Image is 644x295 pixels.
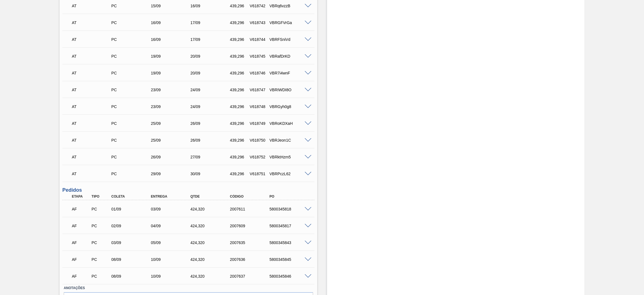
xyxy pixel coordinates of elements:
[64,284,313,292] label: Anotações
[229,172,250,176] div: 439,296
[110,138,155,142] div: Pedido de Compra
[229,54,250,58] div: 439,296
[72,240,90,245] p: AF
[268,20,313,25] div: VBRGFVrGa
[150,155,195,159] div: 26/09/2025
[189,121,234,126] div: 26/09/2025
[268,274,313,278] div: 5800345846
[229,257,274,262] div: 2007636
[268,224,313,228] div: 5800345817
[110,155,155,159] div: Pedido de Compra
[229,195,274,198] div: Código
[110,104,155,109] div: Pedido de Compra
[268,257,313,262] div: 5800345845
[72,155,114,159] p: AT
[268,195,313,198] div: PO
[150,121,195,126] div: 25/09/2025
[72,224,90,228] p: AF
[70,100,115,113] div: Aguardando Informações de Transporte
[70,237,92,249] div: Aguardando Faturamento
[72,138,114,142] p: AT
[90,224,112,228] div: Pedido de Compra
[189,37,234,42] div: 17/09/2025
[70,168,115,180] div: Aguardando Informações de Transporte
[248,104,269,109] div: V618748
[189,207,234,211] div: 424,320
[189,257,234,262] div: 424,320
[70,117,115,130] div: Aguardando Informações de Transporte
[90,274,112,278] div: Pedido de Compra
[110,121,155,126] div: Pedido de Compra
[70,203,92,215] div: Aguardando Faturamento
[72,257,90,262] p: AF
[72,4,114,8] p: AT
[70,253,92,266] div: Aguardando Faturamento
[70,50,115,62] div: Aguardando Informações de Transporte
[72,54,114,58] p: AT
[70,270,92,282] div: Aguardando Faturamento
[189,104,234,109] div: 24/09/2025
[268,121,313,126] div: VBRoKDXaH
[110,240,155,245] div: 03/09/2025
[268,207,313,211] div: 5800345818
[110,207,155,211] div: 01/09/2025
[189,20,234,25] div: 17/09/2025
[189,224,234,228] div: 424,320
[248,121,269,126] div: V618749
[70,84,115,96] div: Aguardando Informações de Transporte
[150,257,195,262] div: 10/09/2025
[110,88,155,92] div: Pedido de Compra
[229,240,274,245] div: 2007635
[189,4,234,8] div: 16/09/2025
[268,71,313,75] div: VBR7i4wnF
[189,195,234,198] div: Qtde
[72,121,114,126] p: AT
[90,257,112,262] div: Pedido de Compra
[248,20,269,25] div: V618743
[248,155,269,159] div: V618752
[72,104,114,109] p: AT
[150,37,195,42] div: 16/09/2025
[110,274,155,278] div: 08/09/2025
[150,172,195,176] div: 29/09/2025
[248,71,269,75] div: V618746
[72,172,114,176] p: AT
[150,195,195,198] div: Entrega
[72,274,90,278] p: AF
[268,54,313,58] div: VBRafDrKD
[189,54,234,58] div: 20/09/2025
[248,54,269,58] div: V618745
[62,187,314,193] h3: Pedidos
[72,37,114,42] p: AT
[72,88,114,92] p: AT
[110,4,155,8] div: Pedido de Compra
[268,104,313,109] div: VBRGyh0g8
[150,207,195,211] div: 03/09/2025
[229,207,274,211] div: 2007611
[248,88,269,92] div: V618747
[150,104,195,109] div: 23/09/2025
[110,224,155,228] div: 02/09/2025
[229,88,250,92] div: 439,296
[189,274,234,278] div: 424,320
[150,274,195,278] div: 10/09/2025
[72,71,114,75] p: AT
[268,88,313,92] div: VBRIWDI8O
[150,4,195,8] div: 15/09/2025
[248,172,269,176] div: V618751
[70,67,115,79] div: Aguardando Informações de Transporte
[72,20,114,25] p: AT
[70,33,115,46] div: Aguardando Informações de Transporte
[268,138,313,142] div: VBRJeon1C
[70,17,115,29] div: Aguardando Informações de Transporte
[229,138,250,142] div: 439,296
[268,37,313,42] div: VBRFSniVd
[189,155,234,159] div: 27/09/2025
[229,274,274,278] div: 2007637
[72,207,90,211] p: AF
[229,224,274,228] div: 2007609
[110,257,155,262] div: 08/09/2025
[229,20,250,25] div: 439,296
[248,37,269,42] div: V618744
[90,195,112,198] div: Tipo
